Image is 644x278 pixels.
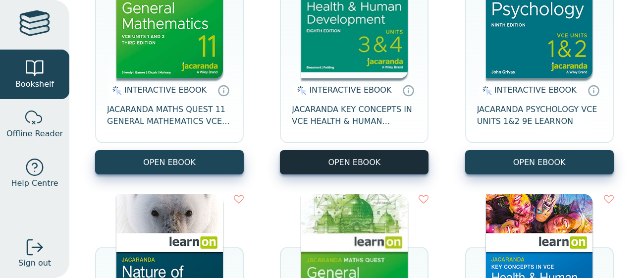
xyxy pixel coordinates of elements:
[465,150,614,174] button: OPEN EBOOK
[280,150,429,174] button: OPEN EBOOK
[6,128,63,140] span: Offline Reader
[18,257,51,269] span: Sign out
[95,150,244,174] button: OPEN EBOOK
[402,84,414,96] a: Interactive eBooks are accessed online via the publisher’s portal. They contain interactive resou...
[217,84,229,96] a: Interactive eBooks are accessed online via the publisher’s portal. They contain interactive resou...
[477,104,602,127] span: JACARANDA PSYCHOLOGY VCE UNITS 1&2 9E LEARNON
[309,85,391,95] span: INTERACTIVE EBOOK
[294,85,307,97] img: interactive.svg
[124,85,207,95] span: INTERACTIVE EBOOK
[292,104,417,127] span: JACARANDA KEY CONCEPTS IN VCE HEALTH & HUMAN DEVELOPMENT UNITS 3&4 LEARNON EBOOK 8E
[107,104,232,127] span: JACARANDA MATHS QUEST 11 GENERAL MATHEMATICS VCE UNITS 1&2 3E LEARNON
[480,85,492,97] img: interactive.svg
[109,85,122,97] img: interactive.svg
[494,85,577,95] span: INTERACTIVE EBOOK
[15,78,54,90] span: Bookshelf
[588,84,599,96] a: Interactive eBooks are accessed online via the publisher’s portal. They contain interactive resou...
[11,177,58,189] span: Help Centre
